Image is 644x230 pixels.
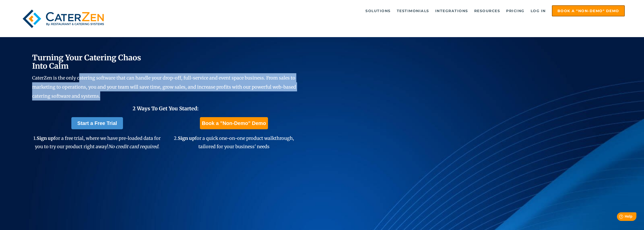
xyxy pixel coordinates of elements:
[32,53,141,71] span: Turning Your Catering Chaos Into Calm
[33,135,161,149] span: 1. for a free trial, where we have pre-loaded data for you to try our product right away!
[178,135,195,141] span: Sign up
[174,135,294,149] span: 2. for a quick one-on-one product walkthrough, tailored for your business' needs
[133,105,199,112] span: 2 Ways To Get You Started:
[108,144,159,149] em: No credit card required.
[363,6,393,16] a: Solutions
[200,117,268,129] a: Book a "Non-Demo" Demo
[528,6,548,16] a: Log in
[71,117,123,129] a: Start a Free Trial
[433,6,471,16] a: Integrations
[32,75,296,99] span: CaterZen is the only catering software that can handle your drop-off, full-service and event spac...
[394,6,432,16] a: Testimonials
[19,5,107,32] img: caterzen
[504,6,527,16] a: Pricing
[599,210,638,224] iframe: Help widget launcher
[552,5,625,16] a: Book a "Non-Demo" Demo
[37,135,54,141] span: Sign up
[472,6,503,16] a: Resources
[123,5,625,16] div: Navigation Menu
